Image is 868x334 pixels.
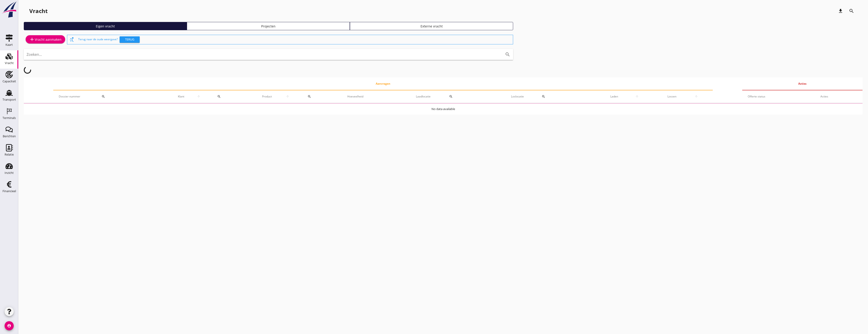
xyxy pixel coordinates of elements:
[120,36,140,43] button: Terug
[3,116,16,119] div: Terminals
[59,91,160,102] div: Dossier nummer
[5,321,14,330] i: account_circle
[308,95,311,98] i: search
[3,80,16,83] div: Capaciteit
[5,153,14,156] div: Relatie
[279,95,297,98] i: arrow_upward
[102,95,105,98] i: search
[849,8,854,14] i: search
[255,94,279,99] span: Product
[352,24,511,29] div: Externe vracht
[78,35,511,44] div: Terug naar de oude weergave?
[189,24,348,29] div: Projecten
[3,190,16,193] div: Financieel
[686,95,707,98] i: arrow_upward
[121,37,138,42] div: Terug
[5,171,14,174] div: Inzicht
[347,94,405,99] div: Hoeveelheid
[748,94,809,99] div: Offerte status
[449,95,453,98] i: search
[542,95,545,98] i: search
[511,91,591,102] div: Loslocatie
[27,51,498,58] input: Zoeken...
[3,135,16,138] div: Berichten
[187,22,350,30] a: Projecten
[1,1,17,18] img: logo-small.a267ee39.svg
[53,77,713,90] th: Aanvragen
[217,95,221,98] i: search
[5,62,14,65] div: Vracht
[69,37,75,42] i: switch_access_shortcut
[5,43,13,46] div: Kaart
[26,24,185,29] div: Eigen vracht
[24,22,187,30] a: Eigen vracht
[24,104,863,115] td: No data available
[29,7,48,15] div: Vracht
[3,98,16,101] div: Transport
[350,22,513,30] a: Externe vracht
[416,91,500,102] div: Laadlocatie
[29,37,35,42] i: add
[26,35,65,43] a: Vracht aanmaken
[171,94,190,99] span: Klant
[820,94,857,99] div: Acties
[838,8,843,14] i: download
[190,95,207,98] i: arrow_upward
[742,77,863,90] th: Acties
[627,95,647,98] i: arrow_upward
[505,52,510,57] i: search
[659,94,686,99] span: Lossen
[602,94,627,99] span: Laden
[29,37,62,42] div: Vracht aanmaken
